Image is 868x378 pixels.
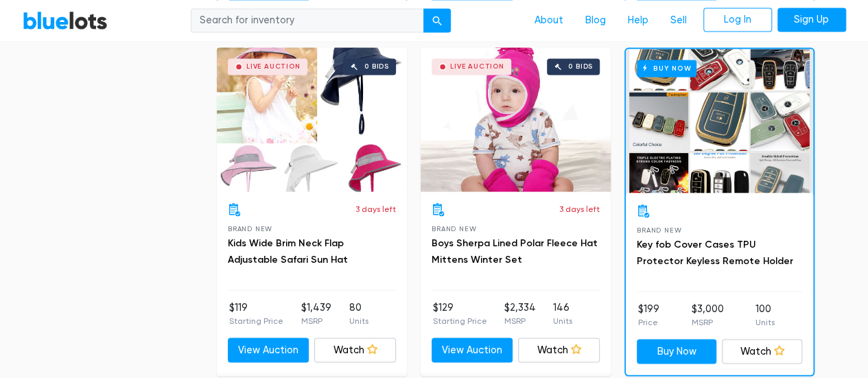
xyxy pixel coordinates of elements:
p: MSRP [504,314,536,327]
a: Watch [314,338,396,362]
li: $199 [638,301,659,329]
a: BlueLots [23,10,108,30]
li: $2,334 [504,300,536,327]
a: Live Auction 0 bids [421,47,611,191]
span: Brand New [637,226,681,233]
li: 80 [349,300,368,327]
p: Starting Price [433,314,487,327]
p: Units [755,316,775,328]
a: View Auction [432,338,513,362]
a: View Auction [228,338,309,362]
p: Starting Price [229,314,283,327]
div: Live Auction [246,63,301,70]
li: $3,000 [691,301,723,329]
li: 146 [553,300,572,327]
p: 3 days left [559,202,600,215]
div: 0 bids [568,63,593,70]
p: Units [349,314,368,327]
a: Boys Sherpa Lined Polar Fleece Hat Mittens Winter Set [432,237,598,265]
p: Units [553,314,572,327]
a: Kids Wide Brim Neck Flap Adjustable Safari Sun Hat [228,237,348,265]
span: Brand New [228,224,272,232]
a: Watch [518,338,600,362]
a: Blog [574,8,617,34]
li: $1,439 [301,300,331,327]
a: Buy Now [637,339,717,364]
a: Help [617,8,659,34]
a: Watch [722,339,802,364]
span: Brand New [432,224,476,232]
a: Sign Up [777,8,846,32]
a: About [524,8,574,34]
li: 100 [755,301,775,329]
h6: Buy Now [637,60,696,77]
li: $129 [433,300,487,327]
p: Price [638,316,659,328]
p: MSRP [691,316,723,328]
a: Key fob Cover Cases TPU Protector Keyless Remote Holder [637,238,793,266]
input: Search for inventory [191,8,424,33]
div: 0 bids [364,63,389,70]
li: $119 [229,300,283,327]
a: Buy Now [626,49,813,193]
p: 3 days left [355,202,396,215]
a: Sell [659,8,698,34]
a: Log In [703,8,772,32]
a: Live Auction 0 bids [217,47,407,191]
p: MSRP [301,314,331,327]
div: Live Auction [450,63,504,70]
